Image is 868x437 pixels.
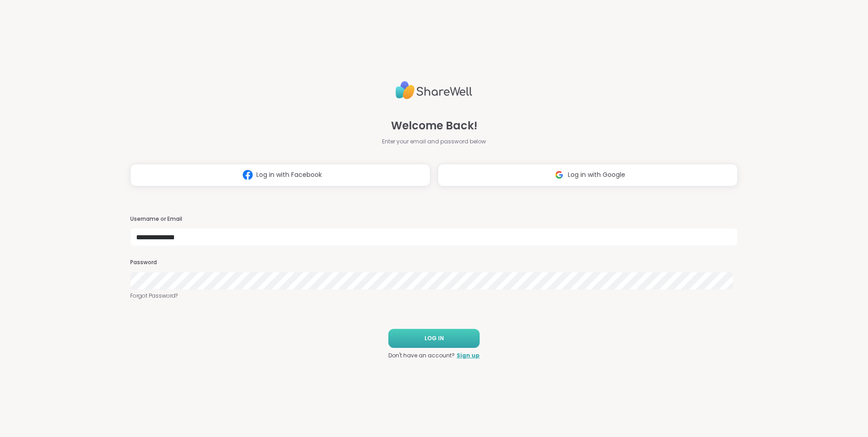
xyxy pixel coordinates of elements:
[256,170,322,180] span: Log in with Facebook
[568,170,625,180] span: Log in with Google
[396,77,472,103] img: ShareWell Logo
[425,334,444,342] span: LOG IN
[130,292,738,300] a: Forgot Password?
[388,329,480,348] button: LOG IN
[130,215,738,223] h3: Username or Email
[457,351,480,360] a: Sign up
[382,138,486,146] span: Enter your email and password below
[388,351,455,360] span: Don't have an account?
[239,166,256,183] img: ShareWell Logomark
[130,164,430,186] button: Log in with Facebook
[391,118,477,134] span: Welcome Back!
[438,164,738,186] button: Log in with Google
[551,166,568,183] img: ShareWell Logomark
[130,259,738,266] h3: Password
